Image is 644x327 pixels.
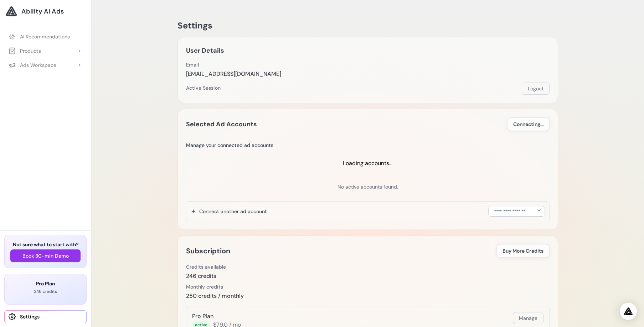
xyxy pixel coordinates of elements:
[4,44,87,57] button: Products
[4,310,87,323] a: Settings
[507,117,550,131] button: Connecting...
[10,241,81,248] h3: Not sure what to start with?
[186,46,224,56] h2: User Details
[10,289,81,294] p: 246 credits
[186,245,230,257] h2: Subscription
[513,121,543,128] span: Connecting...
[9,47,41,54] div: Products
[192,312,241,321] h3: Pro Plan
[6,6,85,17] a: Ability AI Ads
[496,244,550,258] button: Buy More Credits
[186,84,221,91] div: Active Session
[186,70,281,78] div: [EMAIL_ADDRESS][DOMAIN_NAME]
[186,119,257,129] h2: Selected Ad Accounts
[620,303,637,320] div: Open Intercom Messenger
[9,62,56,69] div: Ads Workspace
[186,61,281,68] div: Email
[186,263,226,270] div: Credits available
[177,20,558,31] h1: Settings
[186,292,244,300] div: 250 credits / monthly
[503,247,543,254] span: Buy More Credits
[4,59,87,72] button: Ads Workspace
[513,312,543,324] button: Manage
[186,272,226,280] div: 246 credits
[186,283,244,290] div: Monthly credits
[522,83,550,95] button: Logout
[21,6,64,16] span: Ability AI Ads
[4,30,87,43] a: AI Recommendations
[10,280,81,287] h3: Pro Plan
[10,249,81,262] button: Book 30-min Demo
